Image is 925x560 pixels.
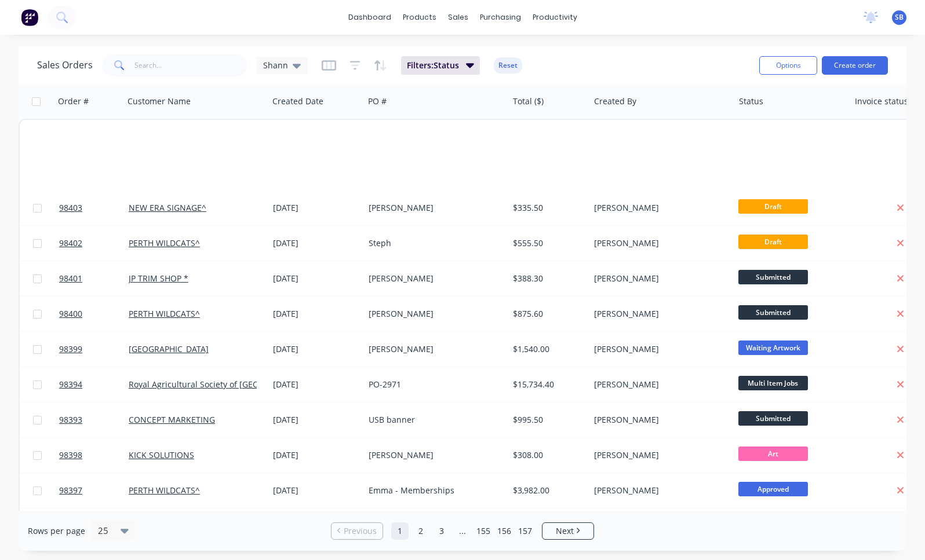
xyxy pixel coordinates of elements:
[59,261,129,296] a: 98401
[59,367,129,402] a: 98394
[59,438,129,473] a: 98398
[59,297,129,331] a: 98400
[397,9,442,26] div: products
[594,449,722,461] div: [PERSON_NAME]
[37,60,93,71] h1: Sales Orders
[129,485,200,496] a: PERTH WILDCATS^
[273,485,359,496] div: [DATE]
[368,96,387,107] div: PO #
[454,522,471,540] a: Jump forward
[59,449,82,461] span: 98398
[594,273,722,284] div: [PERSON_NAME]
[369,237,497,249] div: Steph
[129,449,194,460] a: KICK SOLUTIONS
[594,379,722,390] div: [PERSON_NAME]
[855,96,908,107] div: Invoice status
[594,414,722,426] div: [PERSON_NAME]
[513,237,581,249] div: $555.50
[344,525,377,537] span: Previous
[59,273,82,284] span: 98401
[401,56,480,75] button: Filters:Status
[442,9,474,26] div: sales
[369,485,497,496] div: Emma - Memberships
[59,414,82,426] span: 98393
[738,482,808,496] span: Approved
[513,449,581,461] div: $308.00
[474,9,527,26] div: purchasing
[433,522,450,540] a: Page 3
[527,9,583,26] div: productivity
[513,343,581,355] div: $1,540.00
[272,96,323,107] div: Created Date
[369,379,497,390] div: PO-2971
[21,9,38,26] img: Factory
[129,237,200,248] a: PERTH WILDCATS^
[369,449,497,461] div: [PERSON_NAME]
[391,522,409,540] a: Page 1 is your current page
[594,96,636,107] div: Created By
[594,308,722,320] div: [PERSON_NAME]
[369,273,497,284] div: [PERSON_NAME]
[129,343,209,354] a: [GEOGRAPHIC_DATA]
[369,202,497,214] div: [PERSON_NAME]
[594,485,722,496] div: [PERSON_NAME]
[513,379,581,390] div: $15,734.40
[516,522,534,540] a: Page 157
[738,199,808,214] span: Draft
[326,522,599,540] ul: Pagination
[58,96,89,107] div: Order #
[343,9,397,26] a: dashboard
[412,522,429,540] a: Page 2
[129,273,188,284] a: JP TRIM SHOP *
[738,305,808,320] span: Submitted
[886,521,913,548] iframe: Intercom live chat
[129,308,200,319] a: PERTH WILDCATS^
[594,237,722,249] div: [PERSON_NAME]
[273,343,359,355] div: [DATE]
[594,202,722,214] div: [PERSON_NAME]
[369,343,497,355] div: [PERSON_NAME]
[134,54,247,77] input: Search...
[59,508,129,543] a: 98395
[513,485,581,496] div: $3,982.00
[128,96,191,107] div: Customer Name
[739,96,763,107] div: Status
[513,96,544,107] div: Total ($)
[822,56,888,75] button: Create order
[273,237,359,249] div: [DATE]
[273,449,359,461] div: [DATE]
[59,402,129,437] a: 98393
[59,202,82,214] span: 98403
[59,226,129,261] a: 98402
[59,191,129,225] a: 98403
[494,57,522,74] button: Reset
[513,273,581,284] div: $388.30
[556,525,574,537] span: Next
[738,235,808,249] span: Draft
[542,525,593,537] a: Next page
[273,273,359,284] div: [DATE]
[28,525,85,537] span: Rows per page
[895,12,904,23] span: SB
[59,485,82,496] span: 98397
[129,379,319,390] a: Royal Agricultural Society of [GEOGRAPHIC_DATA]
[738,376,808,390] span: Multi Item Jobs
[407,60,459,71] span: Filters: Status
[759,56,817,75] button: Options
[738,270,808,284] span: Submitted
[129,414,215,425] a: CONCEPT MARKETING
[332,525,383,537] a: Previous page
[273,308,359,320] div: [DATE]
[59,343,82,355] span: 98399
[738,446,808,461] span: Art
[273,414,359,426] div: [DATE]
[513,414,581,426] div: $995.50
[496,522,513,540] a: Page 156
[273,379,359,390] div: [DATE]
[59,473,129,508] a: 98397
[59,379,82,390] span: 98394
[59,332,129,367] a: 98399
[738,411,808,426] span: Submitted
[513,202,581,214] div: $335.50
[369,414,497,426] div: USB banner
